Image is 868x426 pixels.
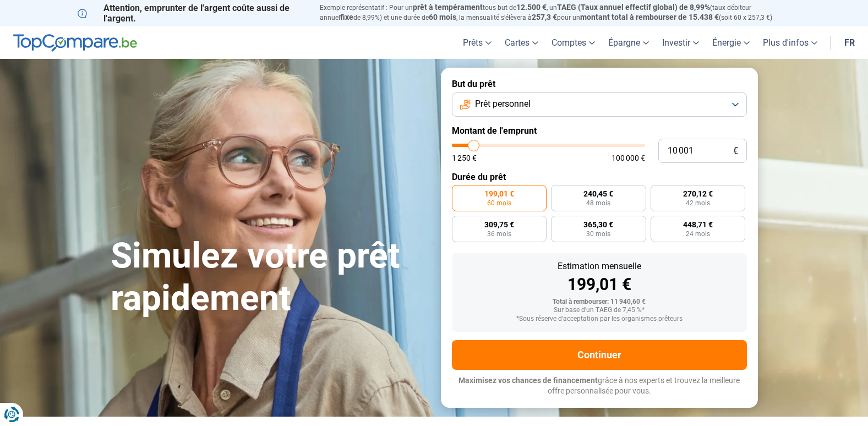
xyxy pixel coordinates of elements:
label: But du prêt [452,79,747,89]
span: 12.500 € [516,3,547,12]
span: fixe [340,13,353,21]
span: 42 mois [686,200,710,206]
label: Montant de l'emprunt [452,125,747,136]
span: 1 250 € [452,154,477,162]
div: Estimation mensuelle [461,262,738,271]
span: 60 mois [429,13,456,21]
a: Plus d'infos [756,26,824,59]
span: € [733,146,738,156]
span: 60 mois [487,200,511,206]
span: 365,30 € [583,221,613,228]
a: Cartes [498,26,545,59]
span: 199,01 € [484,190,514,198]
p: Exemple représentatif : Pour un tous but de , un (taux débiteur annuel de 8,99%) et une durée de ... [320,3,791,23]
div: Total à rembourser: 11 940,60 € [461,298,738,306]
h1: Simulez votre prêt rapidement [111,235,428,320]
span: Prêt personnel [475,98,531,110]
span: 100 000 € [612,154,645,162]
a: Prêts [456,26,498,59]
p: grâce à nos experts et trouvez la meilleure offre personnalisée pour vous. [452,375,747,397]
a: Énergie [706,26,756,59]
div: 199,01 € [461,276,738,293]
span: TAEG (Taux annuel effectif global) de 8,99% [557,3,710,12]
span: 240,45 € [583,190,613,198]
p: Attention, emprunter de l'argent coûte aussi de l'argent. [78,3,307,24]
button: Continuer [452,340,747,370]
a: fr [838,26,861,59]
a: Comptes [545,26,602,59]
img: TopCompare [13,34,137,52]
a: Investir [656,26,706,59]
span: prêt à tempérament [413,3,483,12]
span: montant total à rembourser de 15.438 € [580,13,719,21]
span: 30 mois [586,231,610,237]
span: 24 mois [686,231,710,237]
span: 448,71 € [683,221,713,228]
span: 270,12 € [683,190,713,198]
label: Durée du prêt [452,172,747,182]
div: *Sous réserve d'acceptation par les organismes prêteurs [461,315,738,323]
span: 36 mois [487,231,511,237]
span: Maximisez vos chances de financement [458,376,598,385]
div: Sur base d'un TAEG de 7,45 %* [461,307,738,314]
span: 257,3 € [532,13,557,21]
button: Prêt personnel [452,92,747,117]
span: 309,75 € [484,221,514,228]
span: 48 mois [586,200,610,206]
a: Épargne [602,26,656,59]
